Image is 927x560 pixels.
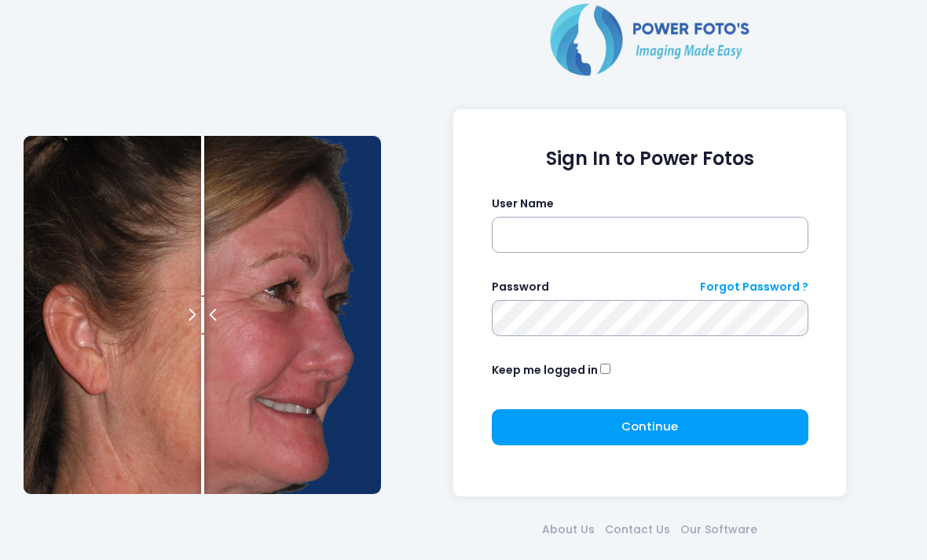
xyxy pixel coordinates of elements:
label: Keep me logged in [492,362,598,379]
a: Forgot Password ? [700,279,808,295]
a: Our Software [676,522,763,538]
h1: Sign In to Power Fotos [492,148,808,170]
a: Contact Us [600,522,676,538]
label: Password [492,279,549,295]
button: Continue [492,409,808,445]
a: About Us [537,522,600,538]
label: User Name [492,196,554,212]
span: Continue [621,418,678,434]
